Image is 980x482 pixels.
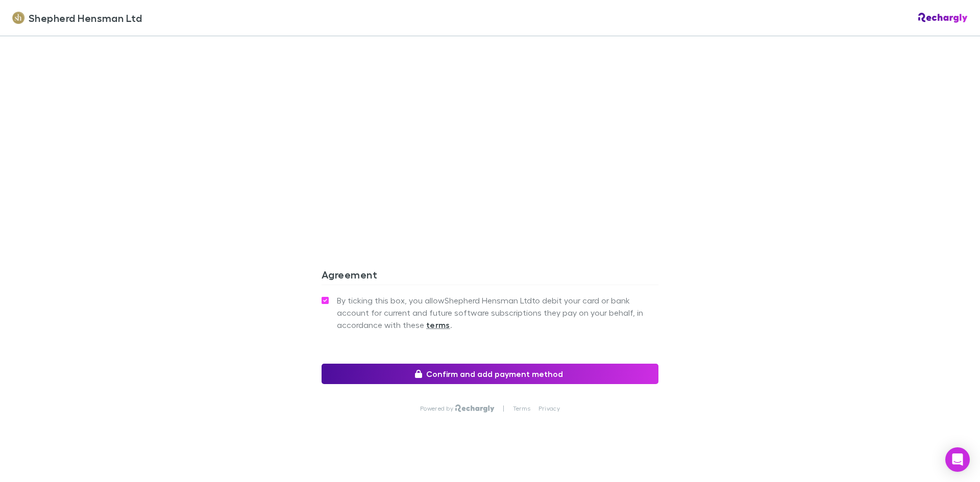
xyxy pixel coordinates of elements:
[538,404,560,413] a: Privacy
[945,447,970,472] div: Open Intercom Messenger
[426,320,450,330] strong: terms
[503,404,504,413] p: |
[337,294,658,331] span: By ticking this box, you allow Shepherd Hensman Ltd to debit your card or bank account for curren...
[29,10,142,26] span: Shepherd Hensman Ltd
[455,404,495,413] img: Rechargly Logo
[12,12,24,24] img: Shepherd Hensman Ltd's Logo
[513,404,530,413] a: Terms
[420,404,455,413] p: Powered by
[918,13,968,23] img: Rechargly Logo
[322,364,658,384] button: Confirm and add payment method
[322,268,658,285] h3: Agreement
